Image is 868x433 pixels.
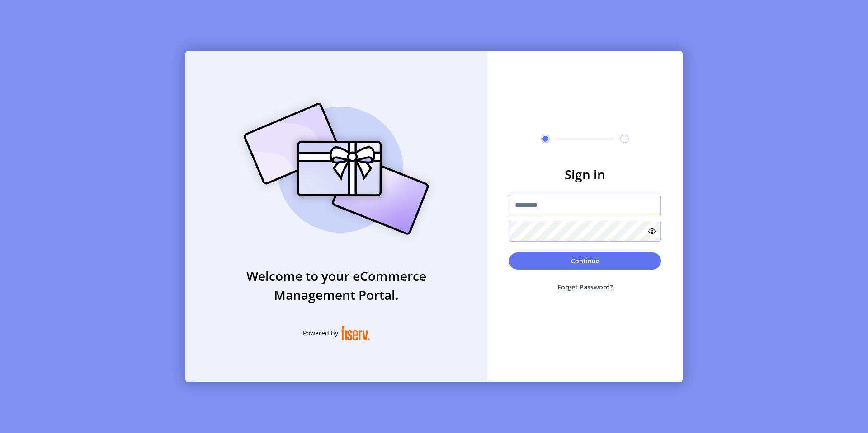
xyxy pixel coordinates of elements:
img: card_Illustration.svg [230,93,443,245]
span: Powered by [303,328,338,338]
h3: Sign in [509,165,661,184]
button: Continue [509,252,661,270]
h3: Welcome to your eCommerce Management Portal. [185,266,487,304]
button: Forget Password? [509,275,661,299]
